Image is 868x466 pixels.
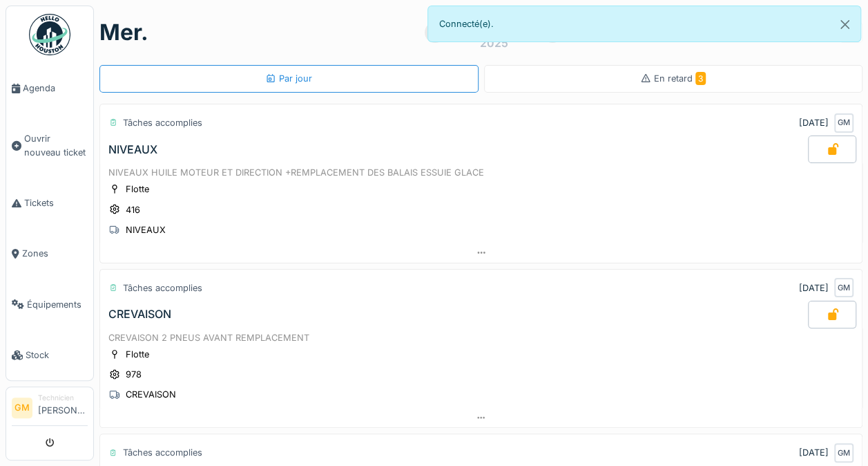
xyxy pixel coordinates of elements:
[799,116,829,129] div: [DATE]
[799,446,829,459] div: [DATE]
[108,331,853,344] div: CREVAISON 2 PNEUS AVANT REMPLACEMENT
[26,348,88,362] span: Stock
[22,247,88,260] span: Zones
[24,196,88,209] span: Tickets
[834,113,853,133] div: GM
[12,398,32,418] li: GM
[6,330,93,380] a: Stock
[99,19,148,46] h1: mer.
[126,223,166,236] div: NIVEAUX
[27,298,88,311] span: Équipements
[834,443,853,463] div: GM
[126,388,176,401] div: CREVAISON
[126,348,149,361] div: Flotte
[6,113,93,178] a: Ouvrir nouveau ticket
[38,393,88,422] li: [PERSON_NAME]
[427,6,862,42] div: Connecté(e).
[29,14,70,55] img: Badge_color-CXgf-gQk.svg
[829,6,860,43] button: Close
[126,203,140,216] div: 416
[695,72,706,85] span: 3
[108,143,157,156] div: NIVEAUX
[108,166,853,179] div: NIVEAUX HUILE MOTEUR ET DIRECTION +REMPLACEMENT DES BALAIS ESSUIE GLACE
[38,393,88,403] div: Technicien
[834,278,853,297] div: GM
[12,393,88,426] a: GM Technicien[PERSON_NAME]
[123,116,202,129] div: Tâches accomplies
[123,446,202,459] div: Tâches accomplies
[799,281,829,295] div: [DATE]
[108,308,171,321] div: CREVAISON
[23,82,88,95] span: Agenda
[6,178,93,228] a: Tickets
[6,63,93,113] a: Agenda
[654,73,706,84] span: En retard
[24,132,88,158] span: Ouvrir nouveau ticket
[480,35,508,51] div: 2025
[123,281,202,295] div: Tâches accomplies
[126,183,149,196] div: Flotte
[126,368,142,381] div: 978
[6,279,93,330] a: Équipements
[265,72,312,85] div: Par jour
[6,228,93,279] a: Zones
